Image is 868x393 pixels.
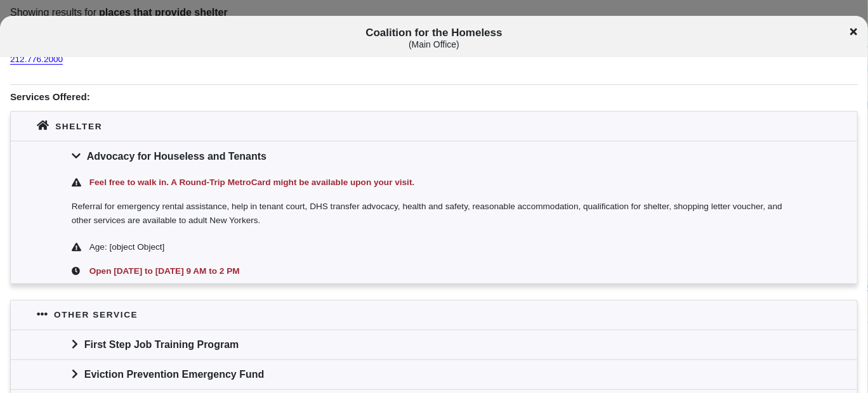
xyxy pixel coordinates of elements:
[74,39,794,50] div: ( Main Office )
[55,120,102,133] div: Shelter
[11,330,857,359] div: First Step Job Training Program
[11,359,857,389] div: Eviction Prevention Emergency Fund
[87,176,797,190] div: Feel free to walk in. A Round-Trip MetroCard might be available upon your visit.
[11,141,857,171] div: Advocacy for Houseless and Tenants
[54,308,138,321] div: Other service
[89,240,797,254] div: Age: [object Object]
[11,195,857,235] div: Referral for emergency rental assistance, help in tenant court, DHS transfer advocacy, health and...
[74,27,794,50] span: Coalition for the Homeless
[87,264,797,278] div: Open [DATE] to [DATE] 9 AM to 2 PM
[10,84,858,103] h1: Services Offered:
